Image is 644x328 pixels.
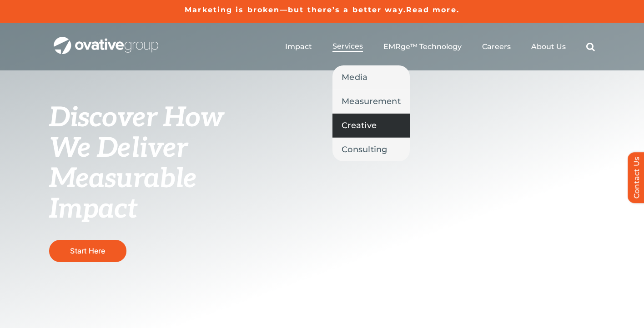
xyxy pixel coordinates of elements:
a: Careers [482,42,511,51]
span: Start Here [70,246,105,255]
a: Media [332,65,410,89]
a: Read more. [406,5,459,14]
span: Consulting [342,143,387,156]
span: Measurement [342,95,401,108]
span: Discover How [49,102,224,134]
nav: Menu [285,32,595,61]
span: Services [332,42,363,51]
a: About Us [531,42,566,51]
a: Impact [285,42,312,51]
span: We Deliver Measurable Impact [49,132,196,226]
a: Services [332,42,363,52]
a: EMRge™ Technology [383,42,462,51]
span: Media [342,71,367,84]
a: Start Here [49,240,126,262]
a: Marketing is broken—but there’s a better way. [185,5,406,14]
span: Creative [342,119,377,132]
a: Consulting [332,138,410,161]
a: Creative [332,114,410,137]
a: Search [586,42,595,51]
a: OG_Full_horizontal_WHT [54,36,158,45]
a: Measurement [332,89,410,113]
